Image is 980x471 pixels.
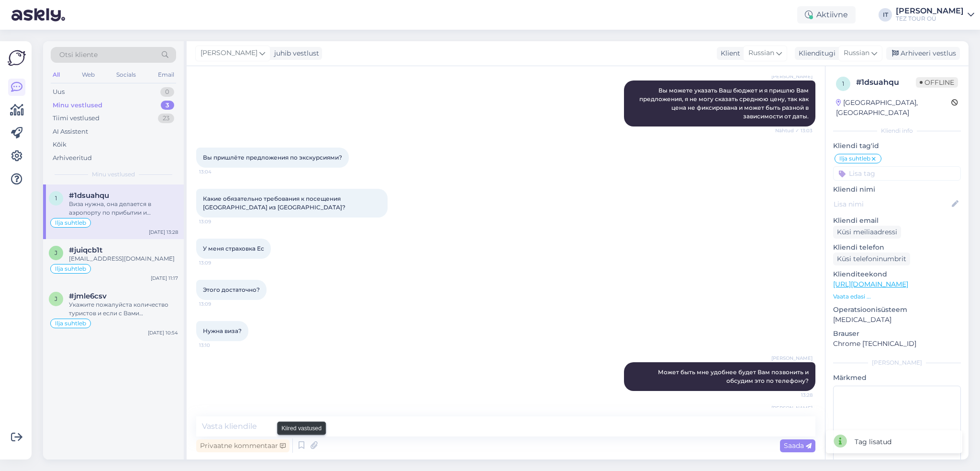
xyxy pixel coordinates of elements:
div: Kõik [53,140,67,149]
div: 3 [161,101,174,110]
div: [EMAIL_ADDRESS][DOMAIN_NAME] [69,254,178,263]
span: [PERSON_NAME] [771,73,813,80]
div: [DATE] 11:17 [151,275,178,282]
span: У меня страховка Ес [203,245,264,252]
div: Klienditugi [795,48,835,58]
div: # 1dsuahqu [856,77,916,88]
span: Может быть мне удобнее будет Вам позвонить и обсудим это по телефону? [658,368,810,384]
span: 13:28 [777,391,813,399]
p: Brauser [833,329,961,339]
div: Socials [114,69,138,81]
div: IT [879,8,892,22]
div: [GEOGRAPHIC_DATA], [GEOGRAPHIC_DATA] [836,98,951,118]
span: Russian [844,48,869,58]
span: 1 [55,195,57,202]
span: #1dsuahqu [69,191,109,200]
div: Küsi meiliaadressi [833,226,901,239]
span: Otsi kliente [59,50,98,60]
span: Offline [916,77,958,88]
div: Kliendi info [833,126,961,135]
span: 13:10 [199,342,235,349]
span: #juiqcb1t [69,246,102,254]
span: Ilja suhtleb [839,156,870,161]
p: [MEDICAL_DATA] [833,315,961,325]
p: Klienditeekond [833,269,961,279]
div: Email [156,69,176,81]
span: 1 [842,80,844,87]
div: Виза нужна, она делается в аэропорту по прибытии и стоимость 25EUR [69,200,178,217]
div: Arhiveeritud [53,153,92,163]
span: 13:09 [199,259,235,266]
div: Tag lisatud [855,437,891,447]
span: Какие обязательно требования к посещения [GEOGRAPHIC_DATA] из [GEOGRAPHIC_DATA]? [203,195,345,211]
span: Ilja suhtleb [55,266,86,272]
span: #jmle6csv [69,292,107,300]
small: Kiired vastused [281,424,322,432]
p: Kliendi tag'id [833,141,961,151]
p: Operatsioonisüsteem [833,305,961,315]
p: Märkmed [833,373,961,383]
span: Saada [784,441,812,450]
input: Lisa tag [833,166,961,181]
img: Askly Logo [8,49,26,67]
div: 23 [158,114,174,123]
div: [PERSON_NAME] [896,7,964,15]
a: [URL][DOMAIN_NAME] [833,280,908,288]
p: Vaata edasi ... [833,292,961,301]
div: Klient [717,48,740,58]
div: Minu vestlused [53,101,102,110]
p: Kliendi telefon [833,242,961,253]
div: Укажите пожалуйста количество туристов и если с Вами путешествуют и дети, то их возраст. [69,300,178,318]
a: [PERSON_NAME]TEZ TOUR OÜ [896,7,974,23]
p: Chrome [TECHNICAL_ID] [833,339,961,349]
div: AI Assistent [53,127,88,137]
span: Russian [748,48,774,58]
div: Privaatne kommentaar [196,439,290,452]
span: Ilja suhtleb [55,321,86,326]
input: Lisa nimi [834,199,950,209]
span: [PERSON_NAME] [200,48,257,58]
div: Küsi telefoninumbrit [833,253,910,265]
div: TEZ TOUR OÜ [896,15,964,23]
div: [DATE] 10:54 [148,329,178,336]
div: Uus [53,87,65,97]
span: Вы можете указать Ваш бюджет и я пришлю Вам предложения, я не могу сказать среднюю цену, так как ... [639,87,810,120]
span: Ilja suhtleb [55,220,86,226]
div: 0 [160,87,174,97]
div: [DATE] 13:28 [149,229,178,236]
div: Web [80,69,97,81]
span: j [55,249,57,256]
div: [PERSON_NAME] [833,358,961,367]
span: Minu vestlused [92,170,135,179]
span: Вы пришлёте предложения по экскурсиями? [203,154,342,161]
div: Aktiivne [797,6,856,23]
span: [PERSON_NAME] [771,404,813,412]
span: Нужна виза? [203,327,242,334]
div: Tiimi vestlused [53,114,100,123]
div: Arhiveeri vestlus [886,47,960,60]
p: Kliendi nimi [833,184,961,195]
span: [PERSON_NAME] [771,355,813,362]
div: juhib vestlust [270,48,319,58]
span: Nähtud ✓ 13:03 [775,127,813,134]
span: 13:04 [199,168,235,175]
span: 13:09 [199,300,235,308]
span: Этого достаточно? [203,286,260,293]
p: Kliendi email [833,216,961,226]
span: 13:09 [199,218,235,225]
span: j [55,295,57,302]
div: All [51,69,62,81]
